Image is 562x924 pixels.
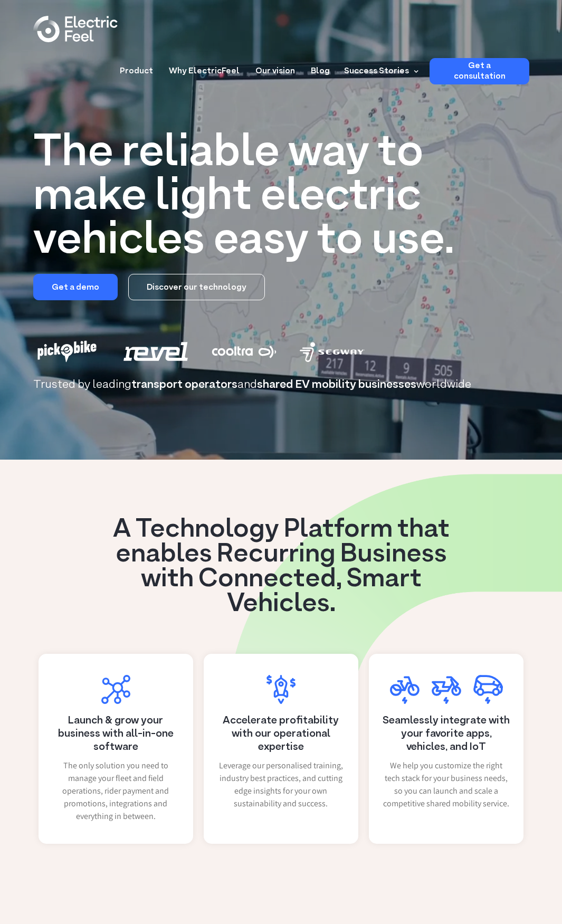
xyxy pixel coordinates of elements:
span: shared EV mobility businesses [257,377,416,393]
a: Our vision [255,58,295,78]
p: We help you customize the right tech stack for your business needs, so you can launch and scale a... [382,759,510,810]
h4: Launch & grow your business with all-in-one software [52,715,180,754]
h4: Accelerate profitability with our operational expertise [217,715,345,754]
h1: The reliable way to make light electric vehicles easy to use. [33,132,473,263]
a: Get a demo [33,274,118,300]
a: Get a consultation [430,58,529,84]
iframe: Chatbot [492,854,547,909]
h2: Trusted by leading and worldwide [33,379,529,391]
h4: Seamlessly integrate with your favorite apps, vehicles, and IoT [382,715,510,754]
a: Product [120,58,153,78]
div: Success Stories [344,65,409,78]
a: Discover our technology [128,274,265,300]
a: Blog [311,58,330,78]
p: The only solution you need to manage your fleet and field operations, rider payment and promotion... [52,759,180,823]
h3: A Technology Platform that enables Recurring Business with Connected, Smart Vehicles. [95,518,467,617]
input: Submit [24,42,75,62]
div: Success Stories [338,58,422,84]
p: Leverage our personalised training, industry best practices, and cutting edge insights for your o... [217,759,345,810]
a: Why ElectricFeel [169,58,240,78]
span: transport operators [131,377,237,393]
